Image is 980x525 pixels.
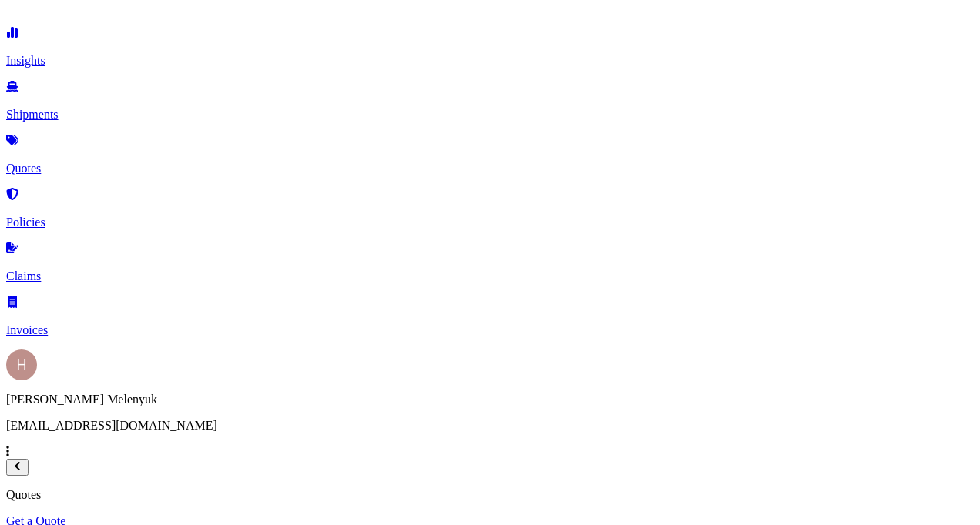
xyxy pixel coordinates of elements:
[6,297,974,337] a: Invoices
[6,393,974,406] p: [PERSON_NAME] Melenyuk
[6,162,974,176] p: Quotes
[6,82,974,122] a: Shipments
[17,357,27,373] span: H
[6,54,974,68] p: Insights
[6,323,974,337] p: Invoices
[6,419,974,433] p: [EMAIL_ADDRESS][DOMAIN_NAME]
[6,216,974,229] p: Policies
[6,108,974,122] p: Shipments
[6,269,974,283] p: Claims
[6,135,974,176] a: Quotes
[6,488,974,502] p: Quotes
[6,189,974,229] a: Policies
[6,243,974,283] a: Claims
[6,28,974,68] a: Insights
